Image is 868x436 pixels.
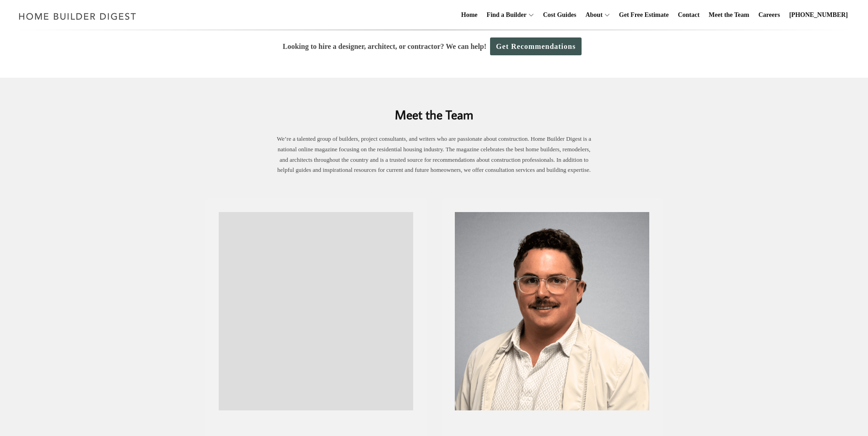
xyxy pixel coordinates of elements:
[674,0,703,30] a: Contact
[582,0,602,30] a: About
[15,7,140,25] img: Home Builder Digest
[755,0,784,30] a: Careers
[705,0,753,30] a: Meet the Team
[539,0,580,30] a: Cost Guides
[490,37,582,55] a: Get Recommendations
[205,92,663,124] h2: Meet the Team
[458,0,481,30] a: Home
[483,0,527,30] a: Find a Builder
[786,0,852,30] a: [PHONE_NUMBER]
[615,0,673,30] a: Get Free Estimate
[274,134,594,175] p: We’re a talented group of builders, project consultants, and writers who are passionate about con...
